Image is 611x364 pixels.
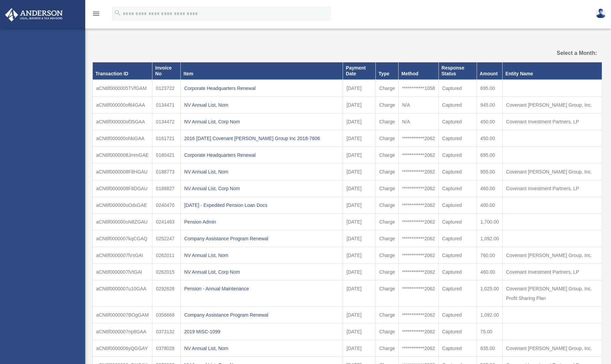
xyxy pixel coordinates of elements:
[503,247,602,263] td: Covenant [PERSON_NAME] Group, Inc.
[343,306,376,323] td: [DATE]
[376,323,399,340] td: Charge
[93,197,152,213] td: aCN6f000000oOdxGAE
[93,163,152,180] td: aCN6f0000008F8HGAU
[438,323,477,340] td: Captured
[152,163,181,180] td: 0188773
[184,134,339,143] div: 2016 [DATE] Covenant [PERSON_NAME] Group Inc 2018-7606
[477,96,503,113] td: 945.00
[152,263,181,280] td: 0262015
[343,323,376,340] td: [DATE]
[93,113,152,130] td: aCN6f000000of35GAA
[93,263,152,280] td: aCN6f0000007lVtGAI
[477,163,503,180] td: 955.00
[152,180,181,197] td: 0188827
[181,62,343,80] th: Item
[184,117,339,126] div: NV Annual List, Corp Nom
[93,247,152,263] td: aCN6f0000007lVsGAI
[503,263,602,280] td: Covenant Investment Partners, LP
[343,340,376,357] td: [DATE]
[477,340,503,357] td: 835.00
[477,62,503,80] th: Amount
[93,180,152,197] td: aCN6f0000008F8DGAU
[477,80,503,97] td: 695.00
[93,147,152,163] td: aCN6f0000008JmmGAE
[343,230,376,247] td: [DATE]
[343,163,376,180] td: [DATE]
[503,113,602,130] td: Covenant Investment Partners, LP
[93,230,152,247] td: aCN6f0000007kqCGAQ
[343,80,376,97] td: [DATE]
[477,197,503,213] td: 400.00
[438,147,477,163] td: Captured
[152,306,181,323] td: 0356668
[376,147,399,163] td: Charge
[376,306,399,323] td: Charge
[376,113,399,130] td: Charge
[93,340,152,357] td: aCN6f0000006yQGGAY
[503,62,602,80] th: Entity Name
[184,200,339,210] div: [DATE] - Expedited Pension Loan Docs
[184,251,339,260] div: NV Annual List, Nom
[184,217,339,227] div: Pension Admin
[376,213,399,230] td: Charge
[343,96,376,113] td: [DATE]
[376,280,399,306] td: Charge
[152,247,181,263] td: 0262011
[93,213,152,230] td: aCN6f000000oN8ZGAU
[184,234,339,243] div: Company Assistance Program Renewal
[184,267,339,277] div: NV Annual List, Corp Nom
[399,62,439,80] th: Method
[376,197,399,213] td: Charge
[343,197,376,213] td: [DATE]
[376,80,399,97] td: Charge
[438,96,477,113] td: Captured
[376,247,399,263] td: Charge
[152,62,181,80] th: Invoice No
[152,113,181,130] td: 0134472
[438,280,477,306] td: Captured
[399,113,439,130] td: N/A
[477,263,503,280] td: 460.00
[93,130,152,147] td: aCN6f000000ohkiGAA
[477,280,503,306] td: 1,025.00
[596,9,606,18] img: User Pic
[503,163,602,180] td: Covenant [PERSON_NAME] Group, Inc.
[438,197,477,213] td: Captured
[477,247,503,263] td: 760.00
[92,10,100,18] i: menu
[503,96,602,113] td: Covenant [PERSON_NAME] Group, Inc.
[184,327,339,336] div: 2019 MISC-1099
[184,100,339,110] div: NV Annual List, Nom
[152,230,181,247] td: 0252247
[93,306,152,323] td: aCN6f0000007BOgGAM
[438,80,477,97] td: Captured
[152,147,181,163] td: 0180421
[343,180,376,197] td: [DATE]
[376,263,399,280] td: Charge
[152,197,181,213] td: 0240470
[93,62,152,80] th: Transaction ID
[438,340,477,357] td: Captured
[184,150,339,160] div: Corporate Headquarters Renewal
[152,323,181,340] td: 0373132
[477,147,503,163] td: 695.00
[152,340,181,357] td: 0378028
[438,113,477,130] td: Captured
[376,180,399,197] td: Charge
[438,180,477,197] td: Captured
[343,280,376,306] td: [DATE]
[438,62,477,80] th: Response Status
[343,247,376,263] td: [DATE]
[93,96,152,113] td: aCN6f000000of64GAA
[399,96,439,113] td: N/A
[438,263,477,280] td: Captured
[184,84,339,93] div: Corporate Headquarters Renewal
[438,306,477,323] td: Captured
[477,306,503,323] td: 1,092.00
[184,167,339,177] div: NV Annual List, Nom
[343,113,376,130] td: [DATE]
[152,80,181,97] td: 0123722
[152,213,181,230] td: 0241483
[477,230,503,247] td: 1,092.00
[376,96,399,113] td: Charge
